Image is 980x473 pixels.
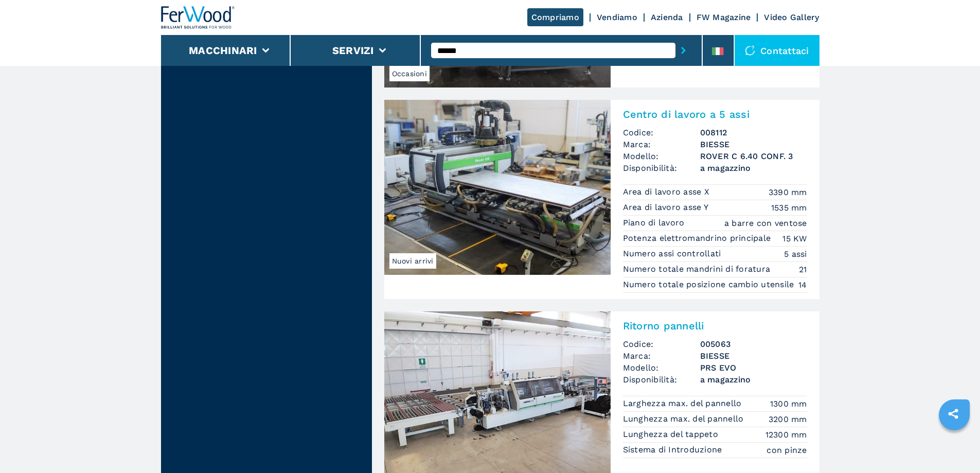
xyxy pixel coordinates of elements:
span: Disponibilità: [623,374,700,386]
em: 14 [798,279,807,291]
h3: 005063 [700,338,807,350]
em: 1535 mm [771,202,807,214]
span: Marca: [623,138,700,150]
span: a magazzino [700,374,807,386]
span: a magazzino [700,162,807,174]
em: 3390 mm [769,186,807,198]
span: Modello: [623,150,700,162]
em: 3200 mm [769,413,807,425]
span: Nuovi arrivi [389,253,436,269]
em: 5 assi [784,248,807,260]
p: Numero totale posizione cambio utensile [623,279,797,290]
p: Area di lavoro asse Y [623,202,711,213]
button: Servizi [332,44,374,57]
span: Codice: [623,127,700,138]
img: Ferwood [161,6,235,29]
p: Potenza elettromandrino principale [623,233,774,244]
em: 15 KW [782,233,807,244]
img: Centro di lavoro a 5 assi BIESSE ROVER C 6.40 CONF. 3 [384,100,611,275]
a: Video Gallery [764,12,819,22]
p: Sistema di Introduzione [623,444,725,456]
h3: BIESSE [700,138,807,150]
em: con pinze [767,444,807,456]
h3: PRS EVO [700,362,807,374]
button: Macchinari [189,44,257,57]
span: Modello: [623,362,700,374]
button: submit-button [675,39,691,62]
a: sharethis [940,401,966,427]
iframe: Chat [936,427,972,465]
h3: ROVER C 6.40 CONF. 3 [700,150,807,162]
a: Centro di lavoro a 5 assi BIESSE ROVER C 6.40 CONF. 3Nuovi arriviCentro di lavoro a 5 assiCodice:... [384,100,819,299]
em: 12300 mm [765,429,807,441]
a: Azienda [651,12,683,22]
p: Lunghezza max. del pannello [623,413,746,425]
span: Marca: [623,350,700,362]
a: FW Magazine [697,12,751,22]
span: Disponibilità: [623,162,700,174]
p: Larghezza max. del pannello [623,398,744,409]
span: Codice: [623,338,700,350]
em: 1300 mm [770,398,807,410]
h2: Centro di lavoro a 5 assi [623,108,807,120]
p: Area di lavoro asse X [623,186,712,198]
p: Piano di lavoro [623,217,687,229]
em: a barre con ventose [724,217,807,229]
p: Lunghezza del tappeto [623,429,721,440]
h3: 008112 [700,127,807,138]
div: Contattaci [735,35,819,66]
img: Contattaci [745,45,755,56]
h2: Ritorno pannelli [623,320,807,332]
p: Numero assi controllati [623,248,724,259]
span: Occasioni [389,66,430,81]
h3: BIESSE [700,350,807,362]
a: Compriamo [527,8,583,26]
p: Numero totale mandrini di foratura [623,264,773,275]
em: 21 [799,264,807,275]
a: Vendiamo [597,12,637,22]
